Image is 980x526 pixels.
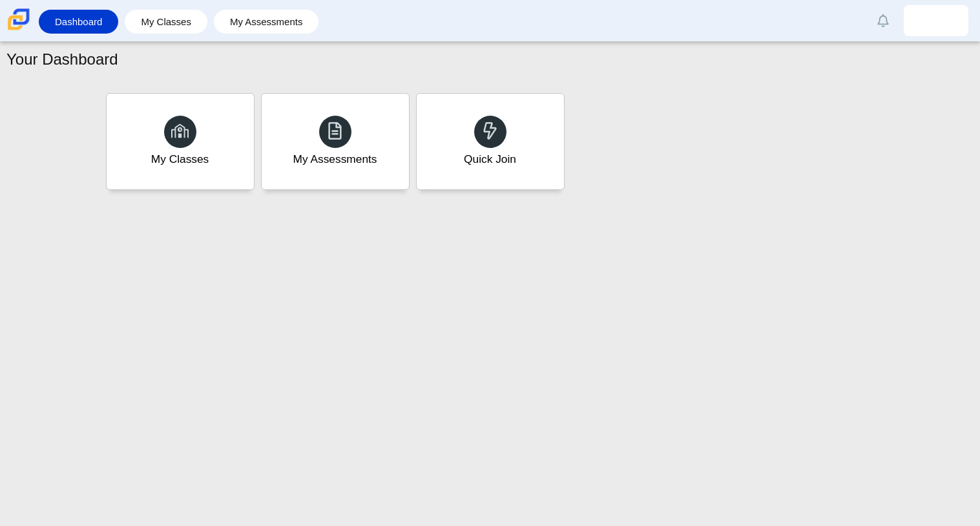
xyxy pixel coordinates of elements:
[5,6,32,33] img: Carmen School of Science & Technology
[220,10,313,34] a: My Assessments
[416,93,565,190] a: Quick Join
[151,151,209,167] div: My Classes
[261,93,410,190] a: My Assessments
[904,5,968,36] a: paul.baldassi.XRYnwX
[6,48,118,70] h1: Your Dashboard
[464,151,516,167] div: Quick Join
[293,151,377,167] div: My Assessments
[131,10,201,34] a: My Classes
[926,10,946,31] img: paul.baldassi.XRYnwX
[5,24,32,35] a: Carmen School of Science & Technology
[106,93,255,190] a: My Classes
[45,10,112,34] a: Dashboard
[869,6,897,35] a: Alerts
